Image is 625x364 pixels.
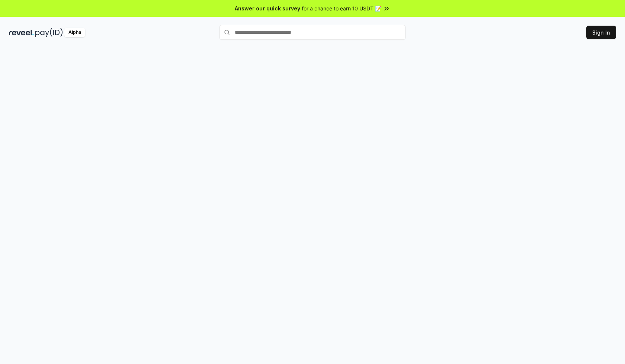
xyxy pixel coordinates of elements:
[35,28,63,37] img: pay_id
[302,4,381,12] span: for a chance to earn 10 USDT 📝
[9,28,34,37] img: reveel_dark
[235,4,300,12] span: Answer our quick survey
[586,26,616,39] button: Sign In
[64,28,85,37] div: Alpha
